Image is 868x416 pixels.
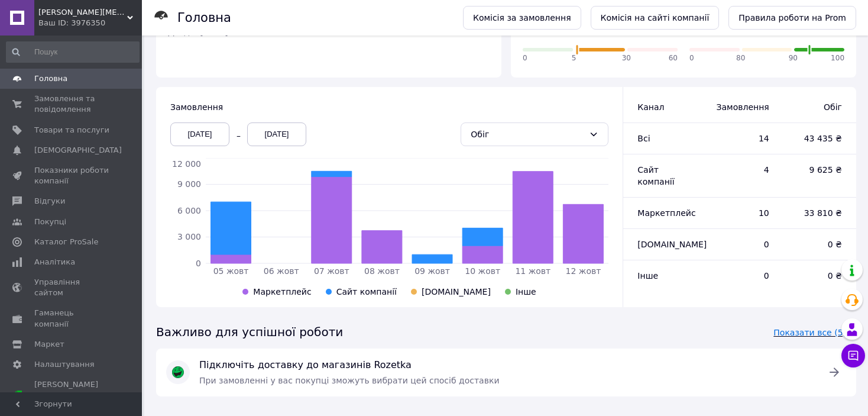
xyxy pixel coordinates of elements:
div: [DATE] [170,122,229,146]
a: Комісія за замовлення [463,6,581,30]
span: 5 [572,53,576,63]
span: 0 ₴ [793,238,842,250]
span: Crystal Muse [38,7,127,18]
span: Управління сайтом [34,277,109,298]
tspan: 6 000 [177,206,201,215]
span: Інше [637,271,658,280]
span: Каталог ProSale [34,237,98,247]
span: Відгуки [34,196,65,207]
tspan: 05 жовт [213,266,249,276]
tspan: 07 жовт [314,266,349,276]
span: 0 [715,238,769,250]
span: 14 [715,133,769,144]
span: Сайт компанії [336,287,397,296]
tspan: 06 жовт [264,266,299,276]
span: Замовлення [715,101,769,113]
button: Чат з покупцем [841,344,865,367]
span: Маркетплейс [253,287,311,296]
span: Замовлення та повідомлення [34,93,109,115]
span: 0 ₴ [793,270,842,282]
div: Ваш ID: 3976350 [38,18,142,28]
span: Аналітика [34,257,75,267]
tspan: 12 жовт [566,266,601,276]
span: Інше [516,287,536,296]
input: Пошук [6,41,140,63]
span: Канал [637,102,664,112]
tspan: 9 000 [177,179,201,189]
span: Маркетплейс [637,208,695,218]
span: [DOMAIN_NAME] [422,287,491,296]
span: 0 [689,53,694,63]
span: Маркет [34,339,64,350]
h1: Головна [177,11,231,25]
span: [PERSON_NAME] та рахунки [34,379,109,412]
span: 0 [523,53,527,63]
a: Підключіть доставку до магазинів RozetkaПри замовленні у вас покупці зможуть вибрати цей спосіб д... [156,349,856,396]
span: [DEMOGRAPHIC_DATA] [34,145,122,156]
span: Покупці [34,217,66,227]
tspan: 10 жовт [465,266,500,276]
span: При замовленні у вас покупці зможуть вибрати цей спосіб доставки [199,376,500,385]
tspan: 08 жовт [364,266,400,276]
tspan: 09 жовт [414,266,450,276]
span: 33 810 ₴ [793,207,842,219]
tspan: 3 000 [177,232,201,241]
span: 80 [736,53,745,63]
a: Правила роботи на Prom [728,6,856,30]
span: 43 435 ₴ [793,133,842,144]
span: Налаштування [34,359,95,370]
span: [DOMAIN_NAME] [637,240,707,249]
div: [DATE] [247,122,306,146]
span: 9 625 ₴ [793,164,842,176]
span: 30 [622,53,631,63]
span: 0 [715,270,769,282]
span: Товари та послуги [34,125,109,136]
tspan: 11 жовт [515,266,550,276]
tspan: 12 000 [172,159,201,169]
span: Показники роботи компанії [34,165,109,186]
span: 4 [715,164,769,176]
tspan: 0 [196,259,201,268]
span: 100 [831,53,844,63]
span: Показати все (5) [773,327,846,338]
span: Гаманець компанії [34,308,109,329]
span: Обіг [793,101,842,113]
span: Сайт компанії [637,165,674,186]
span: Всi [637,134,650,143]
a: Комісія на сайті компанії [591,6,720,30]
div: Обіг [471,128,584,141]
span: Підключіть доставку до магазинів Rozetka [199,359,813,372]
span: 10 [715,207,769,219]
span: Важливо для успішної роботи [156,324,343,341]
span: 90 [789,53,798,63]
span: Головна [34,73,67,84]
span: 60 [669,53,678,63]
span: Замовлення [170,102,223,112]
